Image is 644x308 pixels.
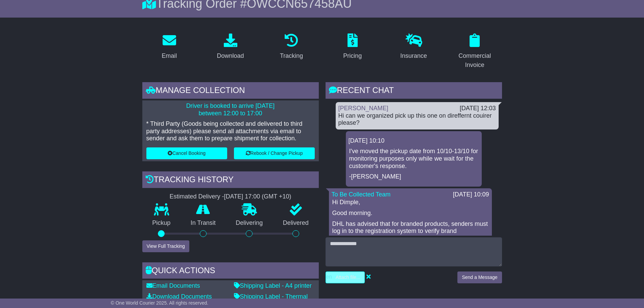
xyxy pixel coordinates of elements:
[280,51,303,61] div: Tracking
[146,282,200,289] a: Email Documents
[226,219,273,227] p: Delivering
[234,282,312,289] a: Shipping Label - A4 printer
[217,51,244,61] div: Download
[157,31,181,63] a: Email
[142,262,319,281] div: Quick Actions
[142,171,319,190] div: Tracking history
[234,147,315,159] button: Rebook / Change Pickup
[234,293,308,307] a: Shipping Label - Thermal printer
[146,293,212,300] a: Download Documents
[338,105,388,112] a: [PERSON_NAME]
[349,137,479,145] div: [DATE] 10:10
[146,102,315,117] p: Driver is booked to arrive [DATE] between 12:00 to 17:00
[142,219,181,227] p: Pickup
[343,51,362,61] div: Pricing
[181,219,226,227] p: In Transit
[332,191,391,198] a: To Be Collected Team
[339,31,366,63] a: Pricing
[162,51,177,61] div: Email
[332,199,488,206] p: Hi Dimple,
[273,219,319,227] p: Delivered
[142,82,319,100] div: Manage collection
[142,193,319,200] div: Estimated Delivery -
[146,147,227,159] button: Cancel Booking
[349,148,478,170] p: I've moved the pickup date from 10/10-13/10 for monitoring purposes only while we wait for the cu...
[332,220,488,242] p: DHL has advised that for branded products, senders must log in to the registration system to veri...
[224,193,291,200] div: [DATE] 17:00 (GMT +10)
[111,300,209,306] span: © One World Courier 2025. All rights reserved.
[332,210,488,217] p: Good morning.
[457,271,502,283] button: Send a Message
[453,191,489,198] div: [DATE] 10:09
[396,31,431,63] a: Insurance
[452,51,498,70] div: Commercial Invoice
[400,51,427,61] div: Insurance
[338,112,496,127] div: Hi can we organized pick up this one on direffernt couirer please?
[460,105,496,112] div: [DATE] 12:03
[146,120,315,142] p: * Third Party (Goods being collected and delivered to third party addresses) please send all atta...
[212,31,248,63] a: Download
[349,173,478,181] p: -[PERSON_NAME]
[276,31,307,63] a: Tracking
[448,31,502,72] a: Commercial Invoice
[142,240,189,252] button: View Full Tracking
[326,82,502,100] div: RECENT CHAT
